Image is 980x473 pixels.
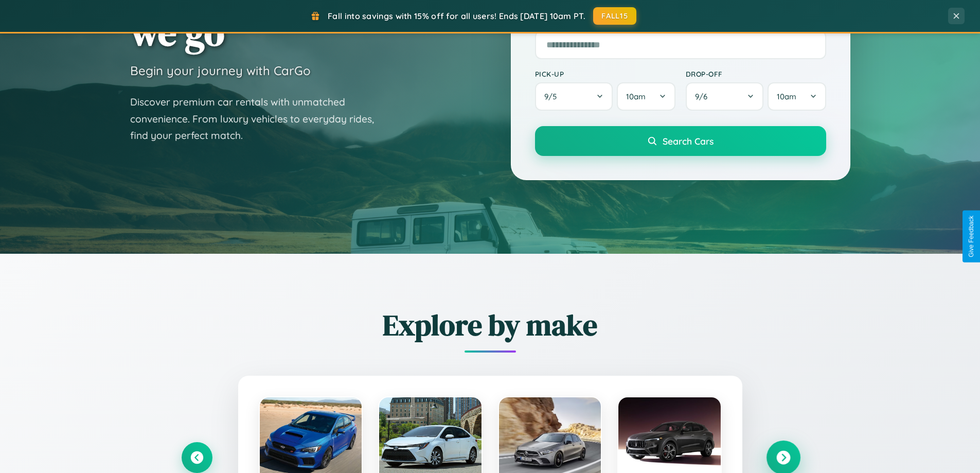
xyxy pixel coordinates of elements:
p: Discover premium car rentals with unmatched convenience. From luxury vehicles to everyday rides, ... [130,94,387,144]
span: 10am [777,92,796,101]
button: 10am [768,82,826,111]
button: FALL15 [593,7,636,25]
div: Give Feedback [968,216,975,257]
h3: Begin your journey with CarGo [130,63,311,78]
span: Search Cars [663,135,714,147]
label: Pick-up [535,69,675,78]
span: 9 / 5 [544,92,562,101]
button: 9/5 [535,82,613,111]
span: Fall into savings with 15% off for all users! Ends [DATE] 10am PT. [328,11,585,21]
button: 9/6 [686,82,764,111]
label: Drop-off [686,69,826,78]
button: Search Cars [535,126,826,156]
button: 10am [617,82,675,111]
span: 9 / 6 [695,92,712,101]
span: 10am [626,92,646,101]
h2: Explore by make [182,305,799,345]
